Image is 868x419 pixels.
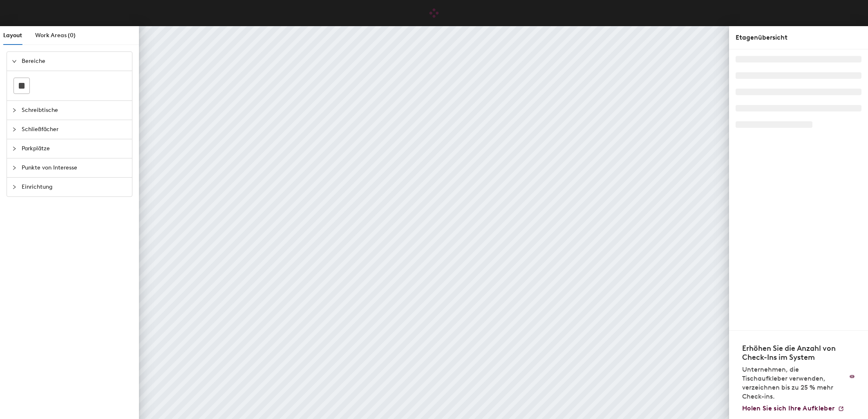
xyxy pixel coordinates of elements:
[22,178,127,196] span: Einrichtung
[22,120,127,139] span: Schließfächer
[22,158,127,177] span: Punkte von Interesse
[12,127,17,132] span: collapsed
[12,185,17,189] span: collapsed
[22,101,127,120] span: Schreibtische
[742,365,844,401] p: Unternehmen, die Tischaufkleber verwenden, verzeichnen bis zu 25 % mehr Check-ins.
[742,404,834,412] span: Holen Sie sich Ihre Aufkleber
[22,139,127,158] span: Parkplätze
[742,344,844,362] h4: Erhöhen Sie die Anzahl von Check-Ins im System
[736,33,861,42] div: Etagenübersicht
[742,404,844,412] a: Holen Sie sich Ihre Aufkleber
[849,374,855,379] img: Aufkleber Logo
[3,32,22,39] span: Layout
[12,146,17,151] span: collapsed
[22,52,127,71] span: Bereiche
[12,108,17,113] span: collapsed
[12,59,17,64] span: expanded
[12,165,17,170] span: collapsed
[35,32,76,39] span: Work Areas (0)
